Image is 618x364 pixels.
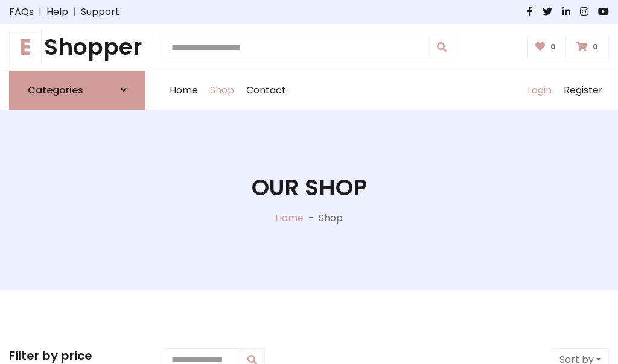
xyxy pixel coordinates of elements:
[34,5,46,19] span: |
[558,71,609,110] a: Register
[68,5,81,19] span: |
[569,36,609,58] a: 0
[164,71,204,110] a: Home
[9,71,145,110] a: Categories
[527,36,567,58] a: 0
[252,174,367,201] h1: Our Shop
[275,211,304,225] a: Home
[28,84,83,96] h6: Categories
[240,71,292,110] a: Contact
[9,34,145,61] a: EShopper
[521,71,558,110] a: Login
[9,34,145,61] h1: Shopper
[81,5,119,19] a: Support
[46,5,68,19] a: Help
[547,42,559,52] span: 0
[9,348,145,363] h5: Filter by price
[9,31,42,63] span: E
[9,5,34,19] a: FAQs
[204,71,240,110] a: Shop
[319,211,343,225] p: Shop
[304,211,319,225] p: -
[590,42,601,52] span: 0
